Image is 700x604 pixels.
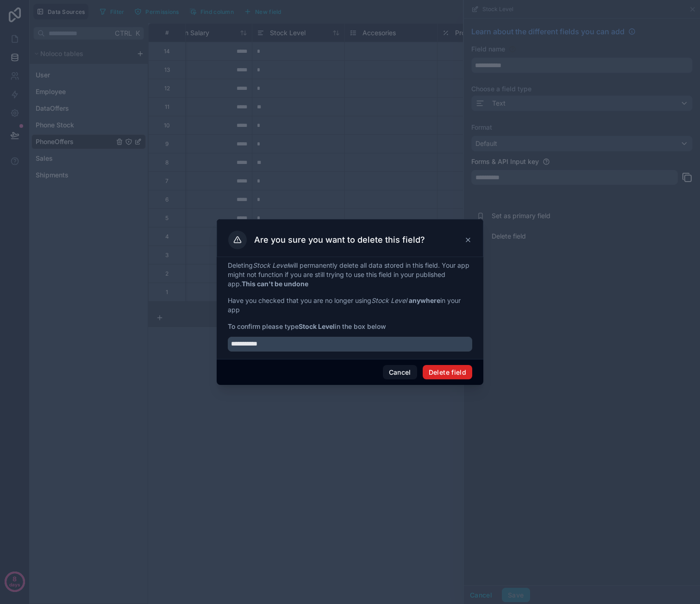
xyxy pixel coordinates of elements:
[371,296,407,304] em: Stock Level
[228,296,472,315] p: Have you checked that you are no longer using in your app
[383,365,417,380] button: Cancel
[228,261,472,289] p: Deleting will permanently delete all data stored in this field. Your app might not function if yo...
[242,280,308,288] strong: This can't be undone
[254,234,425,245] h3: Are you sure you want to delete this field?
[253,261,288,269] em: Stock Level
[228,322,472,331] span: To confirm please type in the box below
[423,365,472,380] button: Delete field
[299,322,335,330] strong: Stock Level
[409,296,440,304] strong: anywhere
